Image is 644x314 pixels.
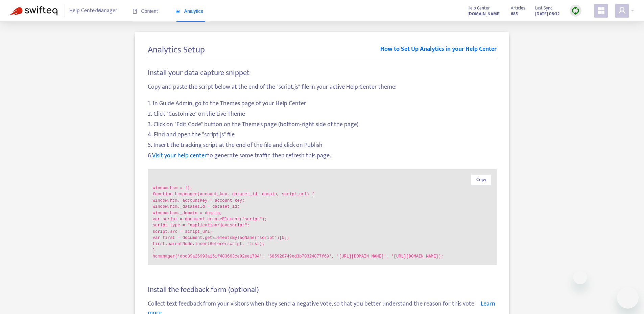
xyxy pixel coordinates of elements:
h4: Install your data capture snippet [148,68,497,77]
code: var script = document.createElement("script"); [153,216,492,222]
span: Help Center [468,4,490,12]
span: 6. to generate some traffic, then refresh this page. [148,151,497,160]
code: script.src = script_url; [153,229,492,235]
strong: [DOMAIN_NAME] [468,10,501,18]
span: 1. In Guide Admin, go to the Themes page of your Help Center [148,99,497,108]
code: window.hcm._datasetId = dataset_id; [153,204,492,210]
span: user [618,6,626,15]
img: Swifteq [10,6,57,16]
span: area-chart [175,9,180,14]
p: Copy and paste the script below at the end of the "script.js" file in your active Help Center theme: [148,83,497,92]
strong: [DATE] 08:32 [535,10,559,18]
a: How to Set Up Analytics in your Help Center [380,45,497,58]
span: book [133,9,137,14]
span: 5. Insert the tracking script at the end of the file and click on Publish [148,141,497,150]
code: window.hcm = {}; [153,185,492,191]
a: [DOMAIN_NAME] [468,10,501,18]
iframe: Close message [573,271,587,284]
span: Copy [476,176,486,183]
code: var first = document.getElementsByTagName('script')[0]; [153,235,492,241]
span: Analytics [175,8,203,14]
code: hcmanager('dbc39a26993a151f483663ce92ee1704', '685928749ed3b70324877f69', '[URL][DOMAIN_NAME]', '... [153,253,492,260]
button: Copy [471,174,492,185]
code: window.hcm._accountKey = account_key; [153,198,492,204]
a: Visit your help center [152,151,207,161]
span: 4. Find and open the "script.js" file [148,130,497,139]
span: Content [133,8,158,14]
span: Help Center Manager [69,4,117,17]
code: } [153,247,492,253]
span: 3. Click on "Edit Code" button on the Theme's page (bottom-right side of the page) [148,120,497,129]
code: first.parentNode.insertBefore(script, first); [153,241,492,247]
strong: 685 [511,10,518,18]
img: sync.dc5367851b00ba804db3.png [571,6,580,15]
span: Last Sync [535,4,552,12]
iframe: Button to launch messaging window [617,287,639,309]
code: script.type = "application/javascript"; [153,222,492,228]
code: function hcmanager(account_key, dataset_id, domain, script_url) { [153,191,492,197]
span: 2. Click "Customize" on the Live Theme [148,110,497,119]
span: Articles [511,4,525,12]
code: window.hcm._domain = domain; [153,210,492,216]
h3: Analytics Setup [148,45,205,55]
span: appstore [597,6,605,15]
h4: Install the feedback form (optional) [148,285,497,294]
